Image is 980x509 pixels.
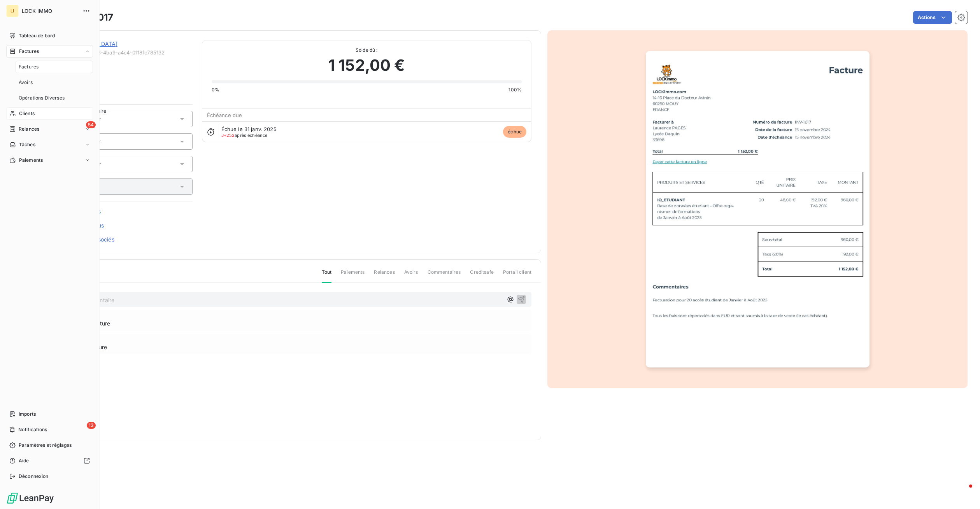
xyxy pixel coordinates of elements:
[19,411,36,418] span: Imports
[503,269,531,282] span: Portail client
[19,442,72,449] span: Paramètres et réglages
[22,8,78,14] span: LOCK IMMO
[503,126,526,138] span: échue
[87,422,96,429] span: 13
[19,157,43,164] span: Paiements
[374,269,394,282] span: Relances
[221,133,268,138] span: après échéance
[19,457,29,464] span: Aide
[212,86,219,93] span: 0%
[646,51,870,367] img: invoice_thumbnail
[61,49,193,56] span: d220a655-e673-4ba9-a4c4-0118fc785132
[6,5,19,17] div: LI
[212,47,522,54] span: Solde dû :
[322,269,332,283] span: Tout
[19,63,39,70] span: Factures
[428,269,461,282] span: Commentaires
[19,141,35,148] span: Tâches
[6,455,93,467] a: Aide
[221,133,235,138] span: J+252
[19,48,39,55] span: Factures
[404,269,418,282] span: Avoirs
[19,79,33,86] span: Avoirs
[86,121,96,128] span: 54
[18,426,47,433] span: Notifications
[954,483,972,501] iframe: Intercom live chat
[913,11,952,24] button: Actions
[19,32,55,39] span: Tableau de bord
[19,126,39,133] span: Relances
[6,492,54,504] img: Logo LeanPay
[207,112,242,118] span: Échéance due
[19,473,49,480] span: Déconnexion
[19,94,65,101] span: Opérations Diverses
[341,269,365,282] span: Paiements
[19,110,35,117] span: Clients
[221,126,277,132] span: Échue le 31 janv. 2025
[328,54,405,77] span: 1 152,00 €
[470,269,494,282] span: Creditsafe
[508,86,522,93] span: 100%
